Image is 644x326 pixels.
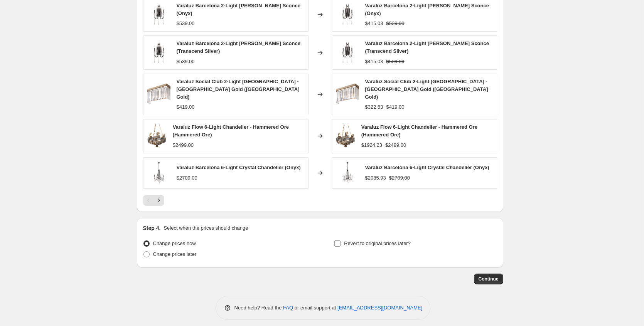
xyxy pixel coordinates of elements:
strike: $539.00 [386,58,405,66]
button: Next [153,195,164,206]
button: Continue [474,274,503,284]
span: Varaluz Barcelona 6-Light Crystal Chandelier (Onyx) [365,165,489,170]
span: Continue [479,276,499,282]
img: 270W02OX_1_80x.jpg [336,41,359,64]
span: Varaluz Barcelona 2-Light [PERSON_NAME] Sconce (Onyx) [365,3,489,16]
div: $415.03 [365,20,383,27]
strike: $2499.00 [385,141,406,149]
img: 270C06OX_2_80x.jpg [147,161,170,185]
div: $2085.93 [365,174,386,182]
span: Varaluz Barcelona 2-Light [PERSON_NAME] Sconce (Onyx) [177,3,300,16]
div: $415.03 [365,58,383,66]
img: 270W02OX_1_80x.jpg [336,3,359,26]
span: Need help? Read the [234,305,283,311]
img: 270W02OX_1_80x.jpg [147,3,170,26]
img: Screen_Shot_2018-01-24_at_4.01.23_PM_80x.png [147,83,170,106]
div: $2499.00 [173,141,194,149]
img: Screen_Shot_2018-01-24_at_4.01.23_PM_80x.png [336,83,359,106]
span: Change prices now [153,240,196,246]
p: Select when the prices should change [164,224,248,232]
span: Varaluz Social Club 2-Light [GEOGRAPHIC_DATA] - [GEOGRAPHIC_DATA] Gold ([GEOGRAPHIC_DATA] Gold) [365,79,488,100]
span: Change prices later [153,251,197,257]
div: $539.00 [177,58,195,66]
strike: $539.00 [386,20,405,27]
img: 270C06OX_2_80x.jpg [336,161,359,185]
div: $1924.23 [361,141,382,149]
nav: Pagination [143,195,164,206]
div: $322.63 [365,103,383,111]
img: 240C06HO_3_80x.jpg [147,124,167,148]
a: [EMAIL_ADDRESS][DOMAIN_NAME] [337,305,422,311]
span: Varaluz Social Club 2-Light [GEOGRAPHIC_DATA] - [GEOGRAPHIC_DATA] Gold ([GEOGRAPHIC_DATA] Gold) [177,79,300,100]
strike: $2709.00 [389,174,410,182]
img: 240C06HO_3_80x.jpg [336,124,355,148]
span: Varaluz Barcelona 2-Light [PERSON_NAME] Sconce (Transcend Silver) [365,40,489,54]
span: Varaluz Barcelona 2-Light [PERSON_NAME] Sconce (Transcend Silver) [177,40,300,54]
div: $419.00 [177,103,195,111]
span: or email support at [293,305,337,311]
div: $539.00 [177,20,195,27]
span: Varaluz Flow 6-Light Chandelier - Hammered Ore (Hammered Ore) [173,124,289,138]
div: $2709.00 [177,174,197,182]
h2: Step 4. [143,224,161,232]
span: Revert to original prices later? [344,240,411,246]
strike: $419.00 [386,103,405,111]
span: Varaluz Flow 6-Light Chandelier - Hammered Ore (Hammered Ore) [361,124,477,138]
img: 270W02OX_1_80x.jpg [147,41,170,64]
span: Varaluz Barcelona 6-Light Crystal Chandelier (Onyx) [177,165,301,170]
a: FAQ [283,305,293,311]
